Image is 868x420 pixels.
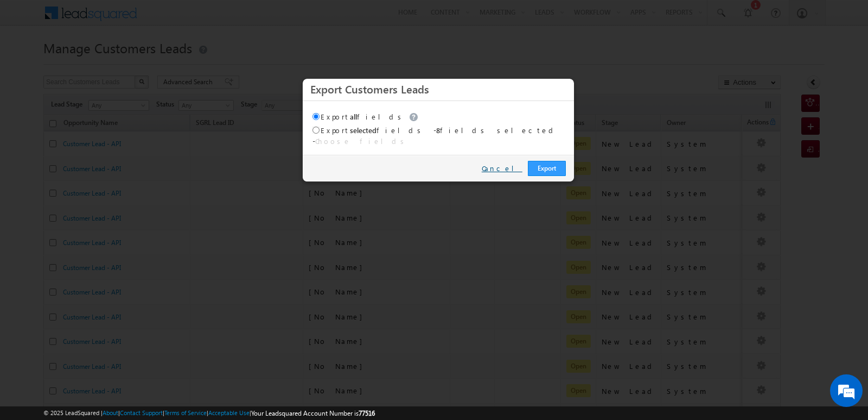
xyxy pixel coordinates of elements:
span: all [350,112,357,121]
input: Exportallfields [312,113,320,120]
label: Export fields [312,126,425,135]
a: Export [528,161,566,176]
span: - fields selected [433,126,557,135]
span: selected [350,126,376,135]
a: Cancel [482,164,522,173]
a: Contact Support [120,409,163,416]
label: Export fields [312,112,421,121]
span: 77516 [359,409,375,417]
a: Terms of Service [164,409,207,416]
input: Exportselectedfields [312,127,320,134]
a: Choose fields [315,136,408,146]
a: About [103,409,118,416]
span: Your Leadsquared Account Number is [251,409,375,417]
span: © 2025 LeadSquared | | | | | [43,408,375,418]
span: - [312,136,408,146]
a: Acceptable Use [208,409,250,416]
h3: Export Customers Leads [310,79,566,98]
span: 8 [436,126,440,135]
